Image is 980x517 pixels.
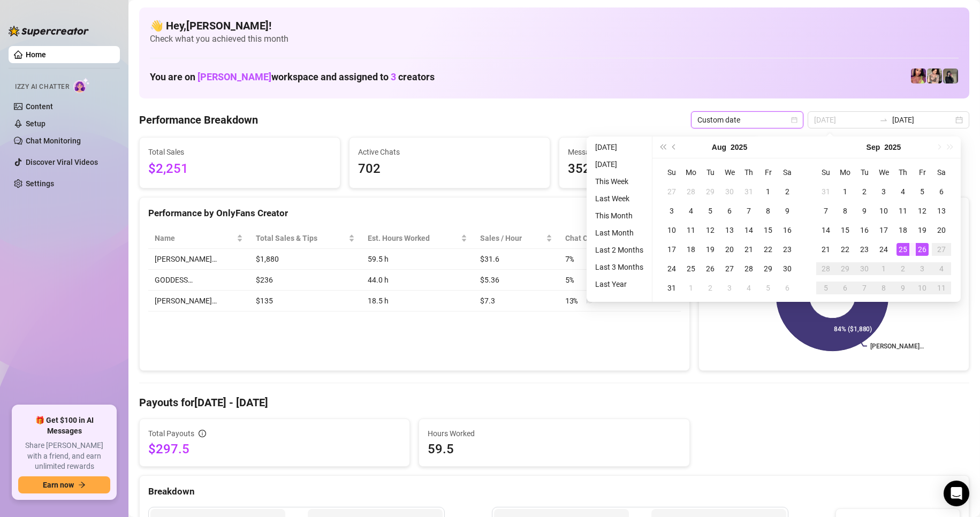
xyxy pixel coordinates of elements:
[681,182,701,201] td: 2025-07-28
[197,71,271,82] span: [PERSON_NAME]
[704,185,717,198] div: 29
[913,259,932,278] td: 2025-10-03
[762,243,774,256] div: 22
[916,282,929,294] div: 10
[26,179,54,188] a: Settings
[835,201,855,221] td: 2025-09-08
[657,136,668,158] button: Last year (Control + left)
[932,278,951,298] td: 2025-10-11
[758,259,778,278] td: 2025-08-29
[897,185,909,198] div: 4
[916,224,929,237] div: 19
[358,146,541,158] span: Active Chats
[781,243,794,256] div: 23
[685,224,697,237] div: 11
[148,270,249,291] td: GODDESS…
[816,240,835,259] td: 2025-09-21
[701,221,720,240] td: 2025-08-12
[916,243,929,256] div: 26
[155,232,234,244] span: Name
[685,185,697,198] div: 28
[935,243,948,256] div: 27
[879,116,888,124] span: swap-right
[731,136,747,158] button: Choose a year
[762,224,774,237] div: 15
[814,114,875,126] input: Start date
[835,182,855,201] td: 2025-09-01
[858,224,871,237] div: 16
[893,163,913,182] th: Th
[361,249,474,270] td: 59.5 h
[701,163,720,182] th: Tu
[720,221,739,240] td: 2025-08-13
[839,224,852,237] div: 15
[665,243,678,256] div: 17
[249,228,361,249] th: Total Sales & Tips
[879,116,888,124] span: to
[932,221,951,240] td: 2025-09-20
[742,262,755,275] div: 28
[916,204,929,217] div: 12
[858,185,871,198] div: 2
[723,243,736,256] div: 20
[685,262,697,275] div: 25
[591,261,648,273] li: Last 3 Months
[935,282,948,294] div: 11
[897,243,909,256] div: 25
[43,481,74,489] span: Earn now
[781,262,794,275] div: 30
[778,182,797,201] td: 2025-08-02
[361,291,474,311] td: 18.5 h
[835,221,855,240] td: 2025-09-15
[391,71,396,82] span: 3
[26,50,46,59] a: Home
[762,262,774,275] div: 29
[877,224,890,237] div: 17
[819,262,832,275] div: 28
[662,240,681,259] td: 2025-08-17
[855,259,874,278] td: 2025-09-30
[739,201,758,221] td: 2025-08-07
[723,224,736,237] div: 13
[662,201,681,221] td: 2025-08-03
[701,201,720,221] td: 2025-08-05
[591,192,648,205] li: Last Week
[559,228,681,249] th: Chat Conversion
[18,440,110,472] span: Share [PERSON_NAME] with a friend, and earn unlimited rewards
[428,428,680,439] span: Hours Worked
[665,204,678,217] div: 3
[591,141,648,154] li: [DATE]
[913,240,932,259] td: 2025-09-26
[855,201,874,221] td: 2025-09-09
[932,201,951,221] td: 2025-09-13
[742,185,755,198] div: 31
[150,71,435,83] h1: You are on workspace and assigned to creators
[778,221,797,240] td: 2025-08-16
[739,240,758,259] td: 2025-08-21
[662,278,681,298] td: 2025-08-31
[568,146,751,158] span: Messages Sent
[893,259,913,278] td: 2025-10-02
[720,278,739,298] td: 2025-09-03
[758,163,778,182] th: Fr
[781,185,794,198] div: 2
[26,119,45,128] a: Setup
[720,163,739,182] th: We
[742,204,755,217] div: 7
[685,204,697,217] div: 4
[150,18,959,33] h4: 👋 Hey, [PERSON_NAME] !
[758,240,778,259] td: 2025-08-22
[927,69,942,83] img: Jenna
[150,33,959,45] span: Check what you achieved this month
[681,259,701,278] td: 2025-08-25
[148,228,249,249] th: Name
[762,204,774,217] div: 8
[858,282,871,294] div: 7
[884,136,901,158] button: Choose a year
[816,163,835,182] th: Su
[867,136,880,158] button: Choose a month
[855,163,874,182] th: Tu
[897,262,909,275] div: 2
[723,185,736,198] div: 30
[256,232,346,244] span: Total Sales & Tips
